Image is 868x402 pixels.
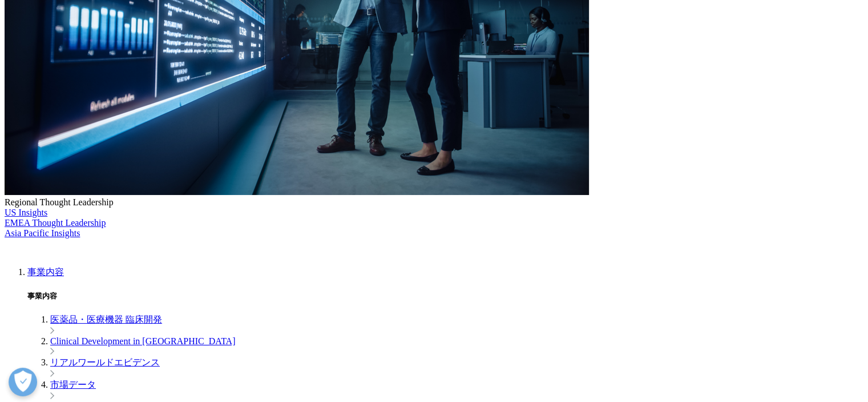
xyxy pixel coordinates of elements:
[9,368,37,396] button: 優先設定センターを開く
[27,291,863,301] h5: 事業内容
[50,315,162,324] a: 医薬品・医療機器 臨床開発
[5,197,863,208] div: Regional Thought Leadership
[50,380,96,389] a: 市場データ
[50,336,235,346] a: Clinical Development in [GEOGRAPHIC_DATA]
[5,228,80,238] a: Asia Pacific Insights
[5,208,47,217] a: US Insights
[5,218,106,228] a: EMEA Thought Leadership
[50,357,160,367] a: リアルワールドエビデンス
[27,267,64,277] a: 事業内容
